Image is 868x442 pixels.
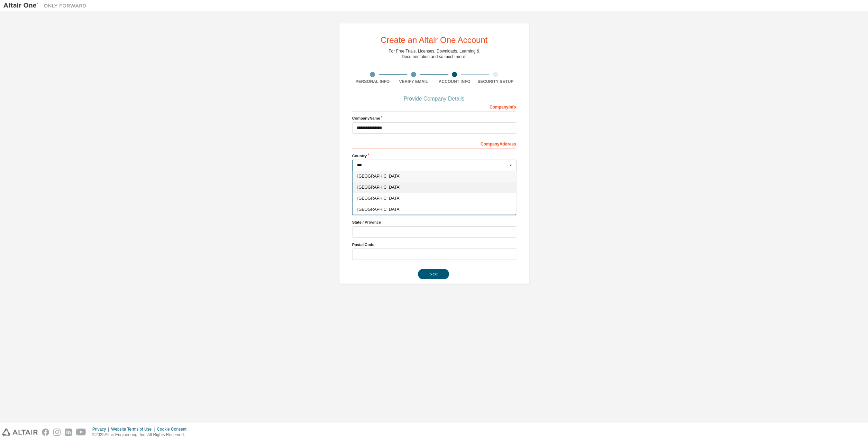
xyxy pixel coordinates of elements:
div: Company Info [352,101,516,112]
label: Postal Code [352,242,516,247]
label: State / Province [352,219,516,225]
span: [GEOGRAPHIC_DATA] [357,174,511,178]
div: Cookie Consent [157,426,190,432]
label: Country [352,153,516,159]
div: Company Address [352,138,516,149]
img: instagram.svg [53,429,61,436]
img: youtube.svg [76,429,86,436]
img: Altair One [3,2,90,9]
div: Create an Altair One Account [381,36,488,44]
span: [GEOGRAPHIC_DATA] [357,207,511,211]
img: facebook.svg [42,429,49,436]
span: [GEOGRAPHIC_DATA] [357,196,511,200]
img: altair_logo.svg [2,429,38,436]
div: Privacy [92,426,111,432]
div: Personal Info [352,79,393,84]
div: Account Info [434,79,475,84]
span: [GEOGRAPHIC_DATA] [357,185,511,189]
div: Security Setup [475,79,516,84]
p: © 2025 Altair Engineering, Inc. All Rights Reserved. [92,432,191,438]
img: linkedin.svg [65,429,72,436]
div: Website Terms of Use [111,426,157,432]
div: For Free Trials, Licenses, Downloads, Learning & Documentation and so much more. [389,48,479,59]
label: Company Name [352,115,516,121]
div: Verify Email [393,79,434,84]
div: Provide Company Details [352,97,516,101]
button: Next [418,269,449,279]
